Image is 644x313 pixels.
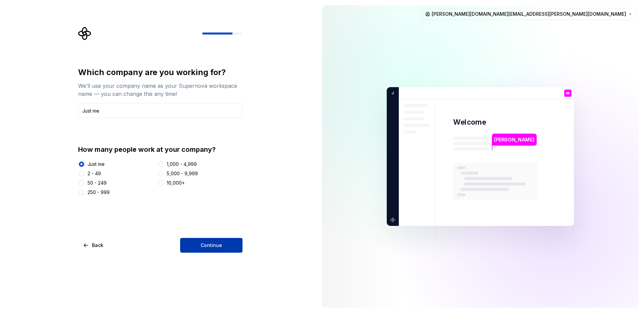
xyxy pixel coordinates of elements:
div: 1,000 - 4,999 [167,161,197,168]
p: Welcome [453,117,486,127]
div: 50 - 249 [88,180,107,186]
p: [PERSON_NAME] [494,136,534,143]
div: How many people work at your company? [78,145,243,154]
svg: Supernova Logo [78,27,92,40]
span: Continue [201,242,222,249]
button: Continue [180,238,243,253]
p: J [389,90,394,96]
p: M [566,91,570,95]
div: Just me [88,161,105,168]
div: 250 - 999 [88,189,110,196]
div: Which company are you working for? [78,67,243,78]
div: 10,000+ [167,180,185,186]
button: Back [78,238,109,253]
input: Company name [78,103,243,118]
span: Back [92,242,103,249]
div: We’ll use your company name as your Supernova workspace name — you can change this any time! [78,82,243,98]
div: 5,000 - 9,999 [167,170,198,177]
span: [PERSON_NAME][DOMAIN_NAME][EMAIL_ADDRESS][PERSON_NAME][DOMAIN_NAME] [432,11,626,17]
div: 2 - 49 [88,170,101,177]
button: [PERSON_NAME][DOMAIN_NAME][EMAIL_ADDRESS][PERSON_NAME][DOMAIN_NAME] [422,8,636,20]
